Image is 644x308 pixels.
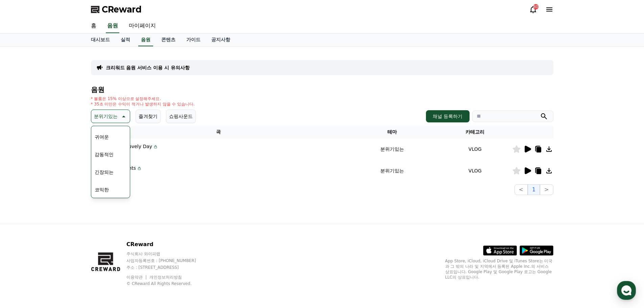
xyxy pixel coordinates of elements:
[102,4,142,15] span: CReward
[126,275,148,280] a: 이용약관
[91,110,130,123] button: 분위기있는
[149,275,182,280] a: 개인정보처리방침
[533,4,539,9] div: 80
[86,33,115,46] a: 대시보드
[86,19,102,33] a: 홈
[106,19,119,33] a: 음원
[92,147,116,162] button: 감동적인
[138,33,153,46] a: 음원
[62,225,70,230] span: 대화
[126,281,209,286] p: © CReward All Rights Reserved.
[94,112,118,121] p: 분위기있는
[2,214,45,231] a: 홈
[91,101,195,107] p: * 35초 미만은 수익이 적거나 발생하지 않을 수 있습니다.
[515,184,528,195] button: <
[91,4,142,15] a: CReward
[346,126,438,138] th: 테마
[426,110,469,122] button: 채널 등록하기
[115,33,136,46] a: 실적
[91,126,347,138] th: 곡
[346,138,438,160] td: 분위기있는
[106,64,190,71] a: 크리워드 음원 서비스 이용 시 유의사항
[126,258,209,263] p: 사업자등록번호 : [PHONE_NUMBER]
[126,251,209,257] p: 주식회사 와이피랩
[528,184,540,195] button: 1
[45,214,87,231] a: 대화
[108,150,159,156] p: Flow K
[540,184,553,195] button: >
[438,160,512,182] td: VLOG
[92,129,112,144] button: 귀여운
[21,224,25,230] span: 홈
[126,265,209,270] p: 주소 : [STREET_ADDRESS]
[123,19,161,33] a: 마이페이지
[136,110,161,123] button: 즐겨찾기
[91,96,195,101] p: * 볼륨은 15% 이상으로 설정해주세요.
[87,214,130,231] a: 설정
[126,240,209,248] p: CReward
[206,33,236,46] a: 공지사항
[92,182,112,197] button: 코믹한
[438,126,512,138] th: 카테고리
[92,165,116,180] button: 긴장되는
[529,5,537,14] a: 80
[181,33,206,46] a: 가이드
[438,138,512,160] td: VLOG
[104,224,113,230] span: 설정
[166,110,196,123] button: 쇼핑사운드
[91,86,553,93] h4: 음원
[346,160,438,182] td: 분위기있는
[156,33,181,46] a: 콘텐츠
[445,258,553,280] p: App Store, iCloud, iCloud Drive 및 iTunes Store는 미국과 그 밖의 나라 및 지역에서 등록된 Apple Inc.의 서비스 상표입니다. Goo...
